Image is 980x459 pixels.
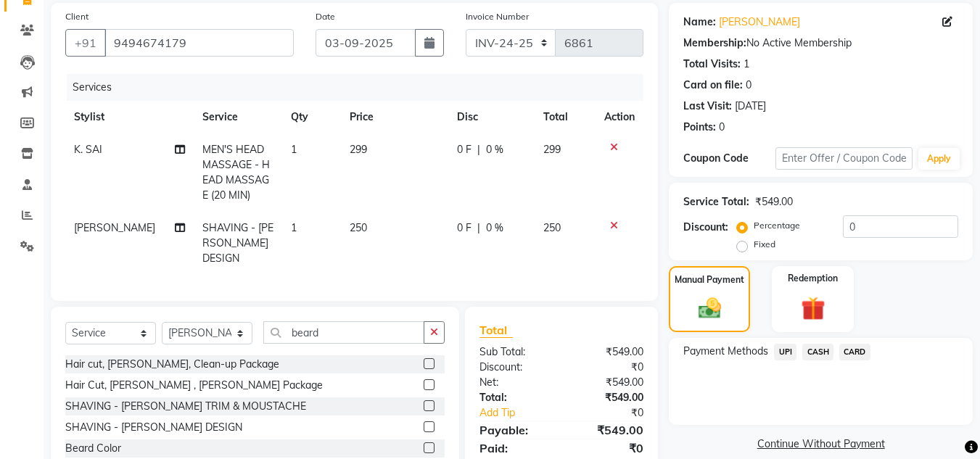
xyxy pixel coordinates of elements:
[683,15,716,30] div: Name:
[263,321,424,344] input: Search or Scan
[469,360,561,375] div: Discount:
[683,151,775,166] div: Coupon Code
[719,120,725,135] div: 0
[350,221,367,234] span: 250
[291,221,297,234] span: 1
[675,273,744,286] label: Manual Payment
[683,99,732,114] div: Last Visit:
[683,220,728,235] div: Discount:
[65,29,106,57] button: +91
[691,295,728,321] img: _cash.svg
[672,437,970,452] a: Continue Without Payment
[735,99,766,114] div: [DATE]
[543,143,561,156] span: 299
[683,57,741,72] div: Total Visits:
[469,439,561,457] div: Paid:
[457,220,472,236] span: 0 F
[775,147,913,170] input: Enter Offer / Coupon Code
[65,357,279,372] div: Hair cut, [PERSON_NAME], Clean-up Package
[719,15,800,30] a: [PERSON_NAME]
[469,390,561,405] div: Total:
[194,101,282,133] th: Service
[65,399,306,414] div: SHAVING - [PERSON_NAME] TRIM & MOUSTACHE
[683,36,746,51] div: Membership:
[477,142,480,157] span: |
[486,220,503,236] span: 0 %
[596,101,643,133] th: Action
[316,10,335,23] label: Date
[561,344,654,360] div: ₹549.00
[74,143,102,156] span: K. SAI
[65,101,194,133] th: Stylist
[202,143,270,202] span: MEN'S HEAD MASSAGE - HEAD MASSAGE (20 MIN)
[341,101,448,133] th: Price
[561,375,654,390] div: ₹549.00
[746,78,752,93] div: 0
[65,378,323,393] div: Hair Cut, [PERSON_NAME] , [PERSON_NAME] Package
[67,74,654,101] div: Services
[65,420,242,435] div: SHAVING - [PERSON_NAME] DESIGN
[683,194,749,210] div: Service Total:
[577,405,655,421] div: ₹0
[469,405,577,421] a: Add Tip
[561,421,654,439] div: ₹549.00
[543,221,561,234] span: 250
[466,10,529,23] label: Invoice Number
[457,142,472,157] span: 0 F
[104,29,294,57] input: Search by Name/Mobile/Email/Code
[74,221,155,234] span: [PERSON_NAME]
[755,194,793,210] div: ₹549.00
[754,219,800,232] label: Percentage
[291,143,297,156] span: 1
[477,220,480,236] span: |
[448,101,535,133] th: Disc
[479,323,513,338] span: Total
[535,101,596,133] th: Total
[561,360,654,375] div: ₹0
[744,57,749,72] div: 1
[774,344,796,360] span: UPI
[683,36,958,51] div: No Active Membership
[282,101,341,133] th: Qty
[469,421,561,439] div: Payable:
[561,439,654,457] div: ₹0
[469,344,561,360] div: Sub Total:
[65,10,88,23] label: Client
[469,375,561,390] div: Net:
[561,390,654,405] div: ₹549.00
[683,78,743,93] div: Card on file:
[486,142,503,157] span: 0 %
[794,294,833,323] img: _gift.svg
[918,148,960,170] button: Apply
[683,120,716,135] div: Points:
[839,344,870,360] span: CARD
[802,344,833,360] span: CASH
[788,272,838,285] label: Redemption
[65,441,121,456] div: Beard Color
[754,238,775,251] label: Fixed
[202,221,273,265] span: SHAVING - [PERSON_NAME] DESIGN
[683,344,768,359] span: Payment Methods
[350,143,367,156] span: 299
